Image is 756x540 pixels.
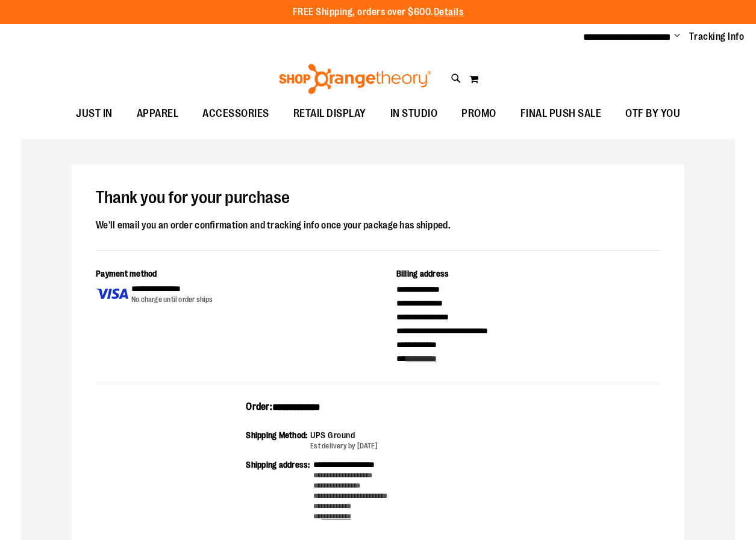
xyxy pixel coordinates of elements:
span: APPAREL [137,100,179,127]
h1: Thank you for your purchase [96,189,660,208]
a: FINAL PUSH SALE [508,100,614,128]
img: Shop Orangetheory [277,64,433,94]
a: Tracking Info [689,30,745,43]
a: IN STUDIO [378,100,450,128]
div: Order: [246,400,510,422]
span: IN STUDIO [390,100,438,127]
a: RETAIL DISPLAY [281,100,378,128]
a: ACCESSORIES [190,100,281,128]
button: Account menu [674,31,680,43]
a: Details [434,7,464,17]
span: ACCESSORIES [202,100,269,127]
a: OTF BY YOU [613,100,692,128]
span: Est delivery by [DATE] [310,442,378,450]
div: We'll email you an order confirmation and tracking info once your package has shipped. [96,218,660,233]
span: FINAL PUSH SALE [520,100,602,127]
div: Shipping address: [246,459,313,523]
span: PROMO [461,100,496,127]
span: RETAIL DISPLAY [293,100,366,127]
a: PROMO [449,100,508,128]
div: UPS Ground [310,429,378,441]
div: No charge until order ships [131,295,213,305]
a: JUST IN [64,100,125,128]
div: Payment method [96,268,360,283]
span: JUST IN [76,100,113,127]
div: Billing address [396,268,661,283]
p: FREE Shipping, orders over $600. [293,5,464,19]
div: Shipping Method: [246,429,310,451]
a: APPAREL [125,100,191,128]
span: OTF BY YOU [625,100,680,127]
img: Payment type icon [96,283,128,305]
